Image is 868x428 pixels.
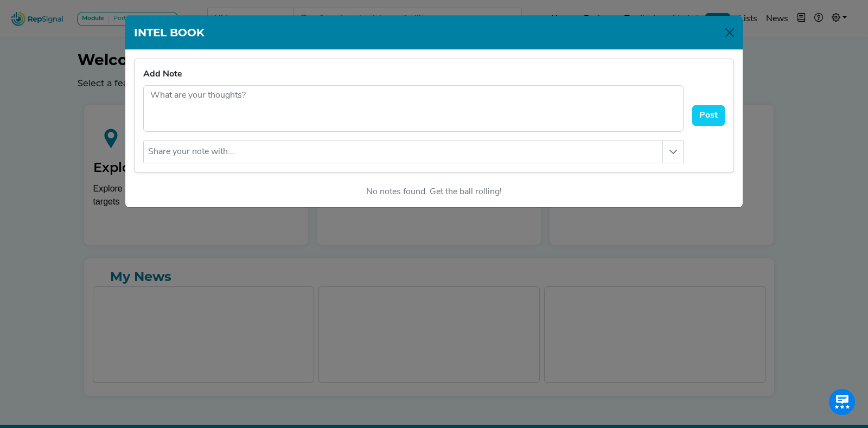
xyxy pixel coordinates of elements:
button: Close [721,24,738,41]
h1: INTEL BOOK [134,24,205,41]
input: Share your note with... [143,140,663,163]
label: Add Note [143,68,182,81]
button: Post [692,105,725,126]
div: No notes found. Get the ball rolling! [134,186,734,199]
